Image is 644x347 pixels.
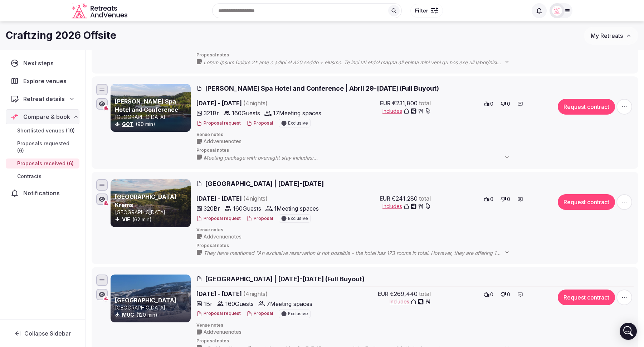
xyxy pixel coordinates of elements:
[196,216,241,222] button: Proposal request
[247,216,273,222] button: Proposal
[204,59,517,66] span: Lorem Ipsum Dolors 2* ame c adipi el 320 seddo + eiusmo. Te inci utl etdol magna ali enima mini v...
[482,194,496,204] button: 0
[23,112,70,121] span: Compare & book
[115,209,189,216] p: [GEOGRAPHIC_DATA]
[267,300,312,308] span: 7 Meeting spaces
[204,233,241,240] span: Add venue notes
[196,227,634,233] span: Venue notes
[6,186,79,201] a: Notifications
[410,4,443,17] button: Filter
[196,99,322,107] span: [DATE] - [DATE]
[243,290,268,297] span: ( 4 night s )
[233,204,261,213] span: 160 Guests
[196,311,241,317] button: Proposal request
[196,290,322,298] span: [DATE] - [DATE]
[196,194,322,203] span: [DATE] - [DATE]
[6,139,79,156] a: Proposals requested (6)
[419,99,431,107] span: total
[390,298,431,305] button: Includes
[498,194,512,204] button: 0
[115,98,178,113] a: [PERSON_NAME] Spa Hotel and Conference
[419,290,431,298] span: total
[6,171,79,181] a: Contracts
[6,56,79,71] a: Next steps
[380,99,391,107] span: EUR
[196,338,634,344] span: Proposal notes
[6,326,79,341] button: Collapse Sidebar
[205,84,439,93] span: [PERSON_NAME] Spa Hotel and Conference | Abril 29-[DATE] (Full Buyout)
[23,59,57,67] span: Next steps
[390,290,418,298] span: €269,440
[243,100,268,107] span: ( 4 night s )
[23,189,63,197] span: Notifications
[507,100,510,107] span: 0
[23,95,65,103] span: Retreat details
[225,300,254,308] span: 160 Guests
[17,173,42,180] span: Contracts
[552,6,562,16] img: Matt Grant Oakes
[122,121,133,127] a: GOT
[115,297,176,304] a: [GEOGRAPHIC_DATA]
[380,194,390,203] span: EUR
[507,291,510,298] span: 0
[205,179,324,188] span: [GEOGRAPHIC_DATA] | [DATE]-[DATE]
[419,194,431,203] span: total
[273,109,321,117] span: 17 Meeting spaces
[490,196,493,203] span: 0
[558,194,615,210] button: Request contract
[17,127,75,134] span: Shortlisted venues (19)
[6,126,79,136] a: Shortlisted venues (19)
[382,203,431,210] button: Includes
[204,154,517,161] span: Meeting package with overnight stay includes: -Free access to our great Spa with warm pools and F...
[507,196,510,203] span: 0
[6,159,79,169] a: Proposals received (6)
[72,3,129,19] a: Visit the homepage
[122,312,134,318] a: MUC
[378,290,389,298] span: EUR
[196,52,634,58] span: Proposal notes
[204,204,220,213] span: 320 Br
[591,32,623,39] span: My Retreats
[122,311,134,318] button: MUC
[392,99,418,107] span: €231,800
[498,99,512,109] button: 0
[392,194,418,203] span: €241,280
[115,304,189,311] p: [GEOGRAPHIC_DATA]
[17,160,74,167] span: Proposals received (6)
[204,250,517,257] span: They have mentioned "An exclusive reservation is not possible – the hotel has 173 rooms in total....
[584,27,638,45] button: My Retreats
[243,195,268,202] span: ( 4 night s )
[196,322,634,328] span: Venue notes
[72,3,129,19] svg: Retreats and Venues company logo
[490,100,493,107] span: 0
[382,107,431,115] button: Includes
[6,29,116,42] h1: Craftzing 2026 Offsite
[122,216,130,222] a: VIE
[196,243,634,249] span: Proposal notes
[115,311,189,318] div: (120 min)
[17,140,77,154] span: Proposals requested (6)
[558,99,615,115] button: Request contract
[498,290,512,300] button: 0
[196,120,241,126] button: Proposal request
[415,7,428,14] span: Filter
[115,121,189,128] div: (90 min)
[288,312,308,316] span: Exclusive
[232,109,260,117] span: 160 Guests
[122,216,130,223] button: VIE
[196,132,634,138] span: Venue notes
[482,99,496,109] button: 0
[247,120,273,126] button: Proposal
[204,328,241,336] span: Add venue notes
[6,74,79,89] a: Explore venues
[558,290,615,305] button: Request contract
[204,109,219,117] span: 321 Br
[490,291,493,298] span: 0
[196,147,634,154] span: Proposal notes
[205,275,365,283] span: [GEOGRAPHIC_DATA] | [DATE]-[DATE] (Full Buyout)
[204,138,241,145] span: Add venue notes
[24,330,71,337] span: Collapse Sidebar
